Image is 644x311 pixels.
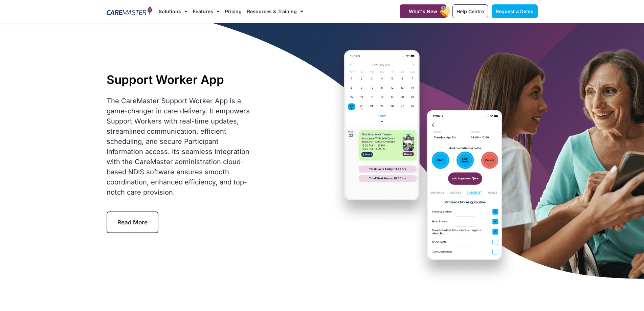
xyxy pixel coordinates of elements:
a: Request a Demo [492,4,538,18]
span: Help Centre [457,8,484,14]
span: Request a Demo [496,8,534,14]
div: The CareMaster Support Worker App is a game-changer in care delivery. It empowers Support Workers... [107,96,253,197]
a: Read More [107,212,158,233]
h1: Support Worker App [107,72,253,87]
span: Read More [117,219,148,226]
a: Help Centre [452,4,488,18]
a: What's New [400,4,446,18]
span: What's New [409,8,437,14]
img: CareMaster Logo [107,6,152,17]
